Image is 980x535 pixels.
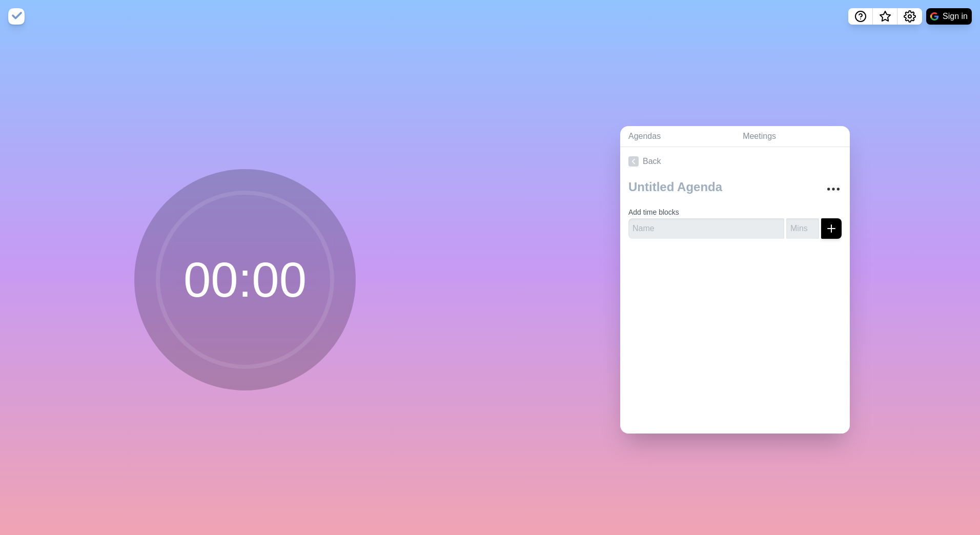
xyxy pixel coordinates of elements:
a: Agendas [620,126,734,147]
img: timeblocks logo [8,8,25,25]
a: Meetings [734,126,850,147]
button: What’s new [873,8,897,25]
button: More [823,179,844,199]
label: Add time blocks [628,208,679,216]
input: Mins [786,218,819,239]
button: Settings [897,8,922,25]
a: Back [620,147,850,176]
button: Sign in [926,8,972,25]
img: google logo [930,12,938,20]
button: Help [848,8,873,25]
input: Name [628,218,784,239]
